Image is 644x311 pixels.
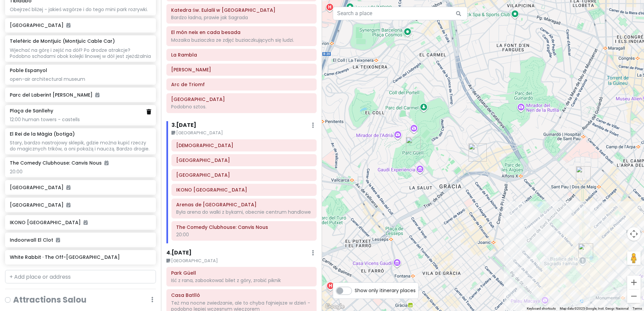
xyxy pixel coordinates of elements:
h6: Katedra św. Eulalii w Barcelonie [171,7,312,13]
h6: IKONO Barcelona [176,187,312,193]
h4: Attractions Salou [13,295,87,305]
button: Keyboard shortcuts [527,306,556,311]
div: 20:00 [10,169,151,175]
h6: 4 . [DATE] [166,249,192,256]
div: Iść z rana, zabookować bilet z góry, zrobić piknik [171,277,312,283]
h6: [GEOGRAPHIC_DATA] [10,202,151,208]
i: Added to itinerary [95,93,99,97]
div: Stary, bardzo nastrojowy sklepik, gdzie można kupić rzeczy do magicznych trików, a oni pokażą i n... [10,140,151,152]
h6: The Comedy Clubhouse: Canvis Nous [176,224,312,230]
i: Added to itinerary [66,203,70,207]
div: Była arena do walki z bykami, obecnie centrum handlowe [176,209,312,215]
div: open-air architectural museum [10,76,151,82]
button: Zoom in [627,276,641,289]
i: Added to itinerary [66,185,70,190]
h6: Indoorwall El Clot [10,237,151,243]
div: Obejrzeć bliżej - jakieś wzgórze i do tego mini park rozrywki. [10,6,151,12]
div: 12:00 human towers - castells [10,116,151,123]
h6: Parc de la Ciutadella [171,96,312,102]
h6: [GEOGRAPHIC_DATA] [10,22,151,28]
h6: Casa Batlló [171,292,312,298]
i: Added to itinerary [84,220,88,225]
h6: Poble Espanyol [10,67,47,73]
h6: Sagrada Família [176,142,312,148]
h6: Telefèric de Montjuïc (Montjuïc Cable Car) [10,38,115,44]
div: Mozaika buziaczka ze zdjęć buziaczkujących się ludzi. [171,37,312,43]
small: [GEOGRAPHIC_DATA] [166,257,317,264]
button: Map camera controls [627,227,641,241]
i: Added to itinerary [66,23,70,28]
h6: Parc del Laberint [PERSON_NAME] [10,92,151,98]
h6: El món neix en cada besada [171,29,312,35]
h6: Arenas de Barcelona [176,202,312,208]
div: Plaça de Sanllehy [466,141,489,164]
h6: Arc de Triomf [171,81,312,88]
h6: El Rei de la Màgia (botiga) [10,131,75,137]
h6: Plac Kataloński [171,67,312,73]
h6: La Rambla [171,52,312,58]
i: Added to itinerary [56,238,60,242]
h6: Paradox Museum Barcelona [176,172,312,178]
div: Sagrada Família [576,241,596,261]
h6: 3 . [DATE] [171,122,196,129]
button: Zoom out [627,289,641,303]
h6: White Rabbit · The Off-[GEOGRAPHIC_DATA] [10,254,151,260]
i: Added to itinerary [104,161,108,165]
a: Delete place [147,108,151,116]
img: Google [324,302,346,311]
input: Search a place [333,7,468,20]
h6: Park Güell [171,270,312,276]
h6: [GEOGRAPHIC_DATA] [10,184,151,191]
button: Drag Pegman onto the map to open Street View [627,251,641,265]
h6: The Comedy Clubhouse: Canvis Nous [10,160,108,166]
small: [GEOGRAPHIC_DATA] [171,130,317,136]
div: Wjechać na górę i zejść na dół? Po drodze atrakcje? Podobno schodami obok kolejki linowej w dół j... [10,47,151,59]
span: Show only itinerary places [355,287,416,294]
h6: BIG FUN MUSEUM [176,157,312,163]
div: Park Güell [403,134,423,154]
div: Recinte Modernista de Sant Pau [573,164,593,184]
div: Bardzo ładna, prawie jak Sagrada [171,14,312,21]
span: Map data ©2025 Google, Inst. Geogr. Nacional [560,307,629,310]
a: Open this area in Google Maps (opens a new window) [324,302,346,311]
input: + Add place or address [5,270,156,283]
a: Terms (opens in new tab) [633,307,642,310]
h6: IKONO [GEOGRAPHIC_DATA] [10,219,151,226]
div: Podobno sztos. [171,104,312,110]
h6: Plaça de Sanllehy [10,108,53,114]
div: 20:00 [176,232,312,238]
